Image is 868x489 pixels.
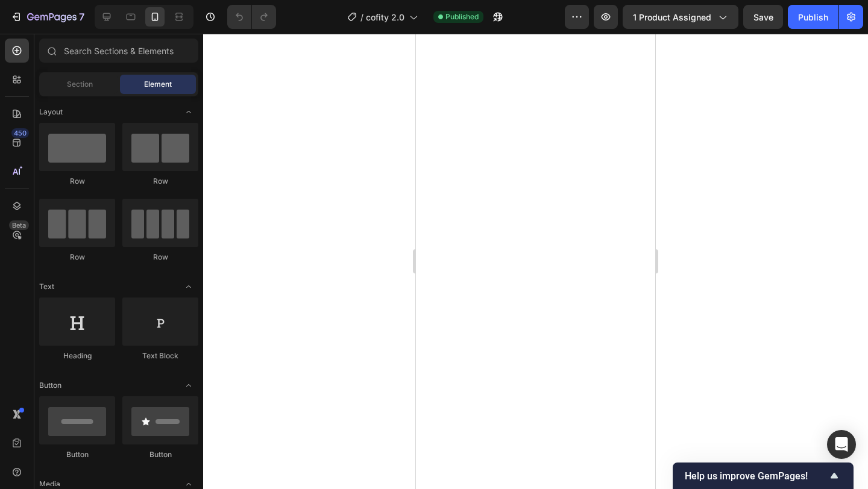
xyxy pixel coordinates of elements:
span: / [360,11,363,23]
div: Row [122,252,198,263]
input: Search Sections & Elements [39,39,198,63]
div: Row [39,176,115,187]
div: Heading [39,350,115,361]
span: Published [445,11,479,22]
div: Row [39,252,115,263]
div: Open Intercom Messenger [827,430,856,459]
span: 1 product assigned [633,11,711,23]
button: 1 product assigned [623,5,738,29]
div: Beta [9,220,29,230]
span: Layout [39,107,63,117]
span: Help us improve GemPages! [685,470,827,482]
div: 450 [11,128,29,138]
div: Row [122,176,198,187]
div: Undo/Redo [227,5,276,29]
span: Text [39,281,54,292]
button: 7 [5,5,90,29]
div: Button [122,449,198,460]
span: cofity 2.0 [366,11,404,23]
span: Toggle open [179,376,198,395]
span: Toggle open [179,277,198,296]
span: Toggle open [179,102,198,122]
button: Publish [788,5,838,29]
div: Text Block [122,350,198,361]
span: Section [67,79,93,90]
div: Button [39,449,115,460]
p: 7 [79,10,84,24]
span: Element [144,79,172,90]
button: Save [743,5,783,29]
iframe: Design area [416,34,655,489]
div: Publish [798,11,828,23]
span: Button [39,380,61,391]
span: Save [753,12,773,22]
button: Show survey - Help us improve GemPages! [685,469,841,483]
